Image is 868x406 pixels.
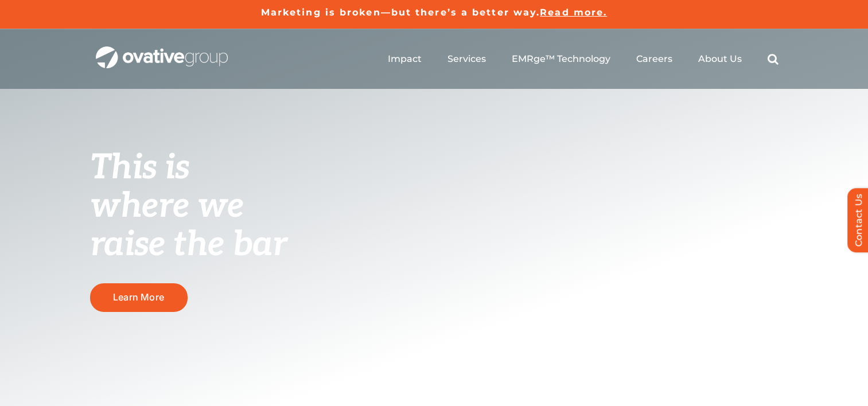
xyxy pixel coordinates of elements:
a: Services [447,53,486,65]
a: About Us [698,53,742,65]
a: Impact [388,53,422,65]
a: OG_Full_horizontal_WHT [96,45,228,56]
a: Learn More [90,283,188,311]
span: Learn More [113,292,164,303]
a: Read more. [540,7,607,18]
span: where we raise the bar [90,186,287,266]
a: Careers [636,53,672,65]
nav: Menu [388,41,779,77]
a: EMRge™ Technology [512,53,610,65]
span: This is [90,147,190,189]
a: Marketing is broken—but there’s a better way. [261,7,540,18]
a: Search [768,53,779,65]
